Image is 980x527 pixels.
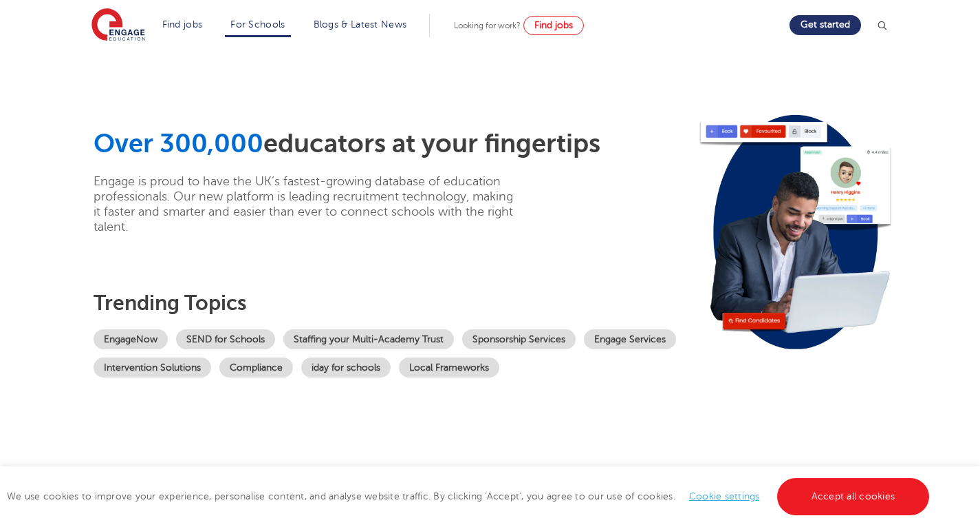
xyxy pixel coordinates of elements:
[534,20,573,30] span: Find jobs
[91,8,145,43] img: Engage Education
[176,329,275,349] a: SEND for Schools
[301,358,391,378] a: iday for schools
[584,329,676,349] a: Engage Services
[94,129,263,158] span: Over 300,000
[283,329,454,349] a: Staffing your Multi-Academy Trust
[94,291,690,316] h3: Trending topics
[777,478,930,515] a: Accept all cookies
[790,15,861,35] a: Get started
[314,19,407,30] a: Blogs & Latest News
[162,19,203,30] a: Find jobs
[689,491,760,502] a: Cookie settings
[230,19,285,30] a: For Schools
[697,104,893,360] img: Image for: Looking for staff
[94,329,168,349] a: EngageNow
[219,358,293,378] a: Compliance
[7,491,933,502] span: We use cookies to improve your experience, personalise content, and analyse website traffic. By c...
[523,16,584,35] a: Find jobs
[462,329,576,349] a: Sponsorship Services
[454,21,521,30] span: Looking for work?
[94,358,211,378] a: Intervention Solutions
[94,128,690,160] h1: educators at your fingertips
[399,358,499,378] a: Local Frameworks
[94,174,516,234] p: Engage is proud to have the UK’s fastest-growing database of education professionals. Our new pla...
